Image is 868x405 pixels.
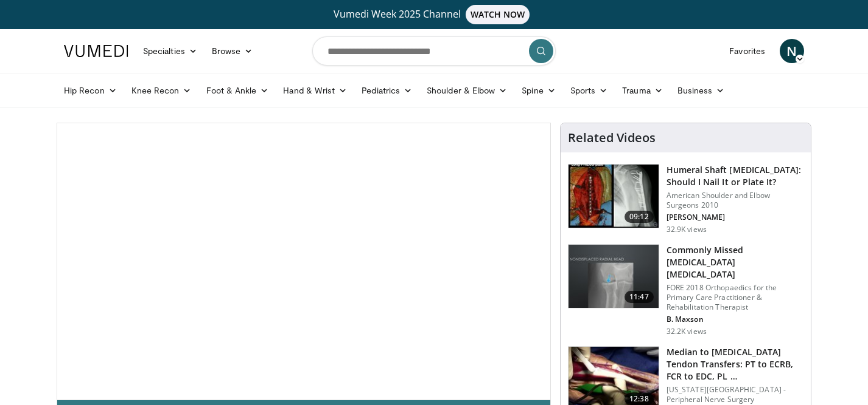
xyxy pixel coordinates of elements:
[615,78,670,103] a: Trauma
[667,244,803,281] h3: Commonly Missed [MEDICAL_DATA] [MEDICAL_DATA]
[569,245,659,308] img: b2c65235-e098-4cd2-ab0f-914df5e3e270.150x105_q85_crop-smart_upscale.jpg
[780,39,804,63] a: N
[568,164,803,234] a: 09:12 Humeral Shaft [MEDICAL_DATA]: Should I Nail It or Plate It? American Shoulder and Elbow Sur...
[667,315,803,324] p: B. Maxson
[276,78,354,103] a: Hand & Wrist
[64,45,128,57] img: VuMedi Logo
[667,191,803,210] p: American Shoulder and Elbow Surgeons 2010
[625,211,654,223] span: 09:12
[354,78,419,103] a: Pediatrics
[667,213,803,222] p: [PERSON_NAME]
[568,244,803,336] a: 11:47 Commonly Missed [MEDICAL_DATA] [MEDICAL_DATA] FORE 2018 Orthopaedics for the Primary Care P...
[466,5,530,24] span: WATCH NOW
[66,5,802,24] a: Vumedi Week 2025 ChannelWATCH NOW
[667,164,803,188] h3: Humeral Shaft [MEDICAL_DATA]: Should I Nail It or Plate It?
[667,283,803,312] p: FORE 2018 Orthopaedics for the Primary Care Practitioner & Rehabilitation Therapist
[569,165,659,228] img: sot_1.png.150x105_q85_crop-smart_upscale.jpg
[199,78,276,103] a: Foot & Ankle
[670,78,732,103] a: Business
[57,123,550,400] video-js: Video Player
[722,39,772,63] a: Favorites
[57,78,124,103] a: Hip Recon
[568,131,656,145] h4: Related Videos
[312,36,556,66] input: Search topics, interventions
[514,78,562,103] a: Spine
[419,78,514,103] a: Shoulder & Elbow
[563,78,615,103] a: Sports
[667,346,803,383] h3: Median to [MEDICAL_DATA] Tendon Transfers: PT to ECRB, FCR to EDC, PL …
[625,393,654,405] span: 12:38
[625,291,654,303] span: 11:47
[667,225,707,234] p: 32.9K views
[667,385,803,404] p: [US_STATE][GEOGRAPHIC_DATA] - Peripheral Nerve Surgery
[667,327,707,336] p: 32.2K views
[136,39,205,63] a: Specialties
[205,39,261,63] a: Browse
[124,78,199,103] a: Knee Recon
